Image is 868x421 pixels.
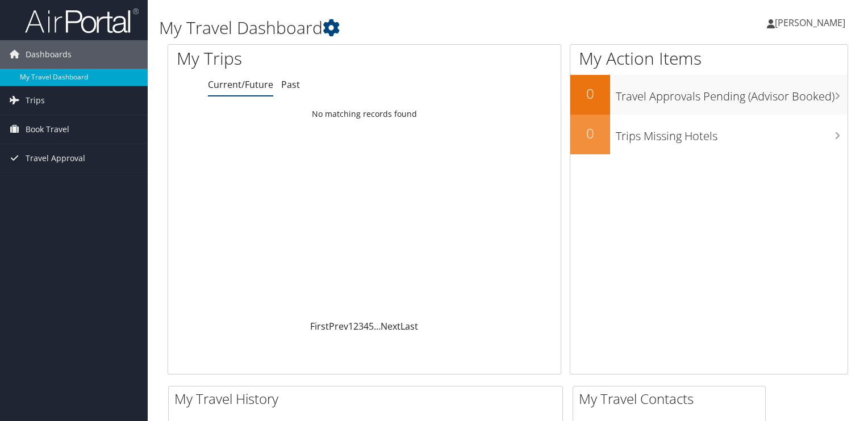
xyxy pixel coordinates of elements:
a: 0Trips Missing Hotels [570,115,848,154]
a: 4 [364,320,369,332]
h1: My Trips [177,47,389,70]
span: Dashboards [26,40,72,69]
h3: Travel Approvals Pending (Advisor Booked) [616,83,848,104]
a: Next [381,320,400,332]
span: Trips [26,86,45,115]
span: Travel Approval [26,144,85,172]
a: 2 [353,320,358,332]
a: 1 [348,320,353,332]
span: Book Travel [26,115,69,144]
a: First [310,320,329,332]
span: [PERSON_NAME] [775,16,845,29]
a: Current/Future [208,78,273,91]
h2: 0 [570,84,610,103]
h1: My Travel Dashboard [159,16,624,40]
a: 5 [369,320,374,332]
h2: My Travel Contacts [579,389,765,409]
h1: My Action Items [570,47,848,70]
td: No matching records found [168,104,561,124]
h3: Trips Missing Hotels [616,123,848,144]
h2: 0 [570,124,610,143]
a: Past [281,78,300,91]
img: airportal-logo.png [25,7,139,34]
span: … [374,320,381,332]
a: 3 [358,320,364,332]
h2: My Travel History [174,389,562,409]
a: 0Travel Approvals Pending (Advisor Booked) [570,75,848,115]
a: [PERSON_NAME] [767,6,857,40]
a: Last [400,320,418,332]
a: Prev [329,320,348,332]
